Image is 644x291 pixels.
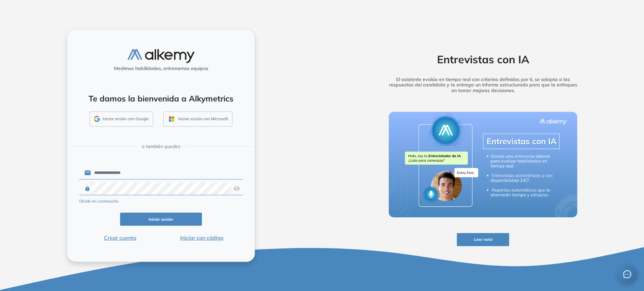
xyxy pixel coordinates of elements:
button: Olvidé mi contraseña [79,198,118,204]
button: Leer nota [457,233,509,246]
img: GMAIL_ICON [94,116,100,122]
span: o también puedes [142,143,180,150]
button: Iniciar sesión con Google [90,112,153,127]
h4: Te damos la bienvenida a Alkymetrics [76,94,246,103]
img: logo-alkemy [127,49,195,63]
img: img-more-info [389,112,577,218]
span: message [623,270,631,278]
button: Iniciar con código [161,234,243,242]
h2: Entrevistas con IA [378,53,588,66]
button: Crear cuenta [79,234,161,242]
img: OUTLOOK_ICON [168,115,175,123]
button: Iniciar sesión con Microsoft [163,112,232,127]
h5: Medimos habilidades, entrenamos equipos [70,66,252,71]
h5: El asistente evalúa en tiempo real con criterios definidos por ti, se adapta a las respuestas del... [378,77,588,93]
button: Iniciar sesión [120,213,202,226]
img: asd [233,182,240,195]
